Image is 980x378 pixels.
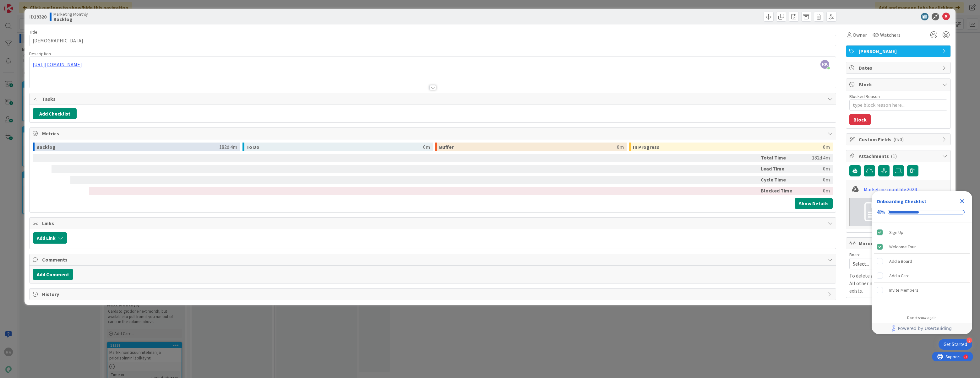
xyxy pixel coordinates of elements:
[859,47,939,55] span: [PERSON_NAME]
[957,196,967,206] div: Close Checklist
[877,197,926,205] div: Onboarding Checklist
[798,154,830,162] div: 182d 4m
[898,325,952,332] span: Powered by UserGuiding
[893,136,904,143] span: ( 0/0 )
[42,95,825,103] span: Tasks
[907,315,937,320] div: Do not show again
[877,209,967,215] div: Checklist progress: 40%
[761,154,795,162] div: Total Time
[798,165,830,173] div: 0m
[53,17,88,22] b: Backlog
[891,153,897,159] span: ( 1 )
[29,13,46,20] span: ID
[32,3,35,8] div: 9+
[875,323,969,334] a: Powered by UserGuiding
[761,176,795,184] div: Cycle Time
[853,259,933,268] span: Select...
[33,108,77,119] button: Add Checklist
[33,61,82,67] a: [URL][DOMAIN_NAME]
[42,290,825,298] span: History
[798,176,830,184] div: 0m
[761,187,795,195] div: Blocked Time
[42,130,825,137] span: Metrics
[33,269,73,280] button: Add Comment
[33,232,67,244] button: Add Link
[944,341,967,348] div: Get Started
[889,286,918,294] div: Invite Members
[42,256,825,263] span: Comments
[42,219,825,227] span: Links
[29,35,836,46] input: type card name here...
[874,269,970,283] div: Add a Card is incomplete.
[633,143,823,151] div: In Progress
[874,225,970,239] div: Sign Up is complete.
[859,64,939,72] span: Dates
[246,143,423,151] div: To Do
[874,254,970,268] div: Add a Board is incomplete.
[798,187,830,195] div: 0m
[872,223,972,311] div: Checklist items
[795,198,833,209] button: Show Details
[889,243,916,251] div: Welcome Tour
[859,152,939,160] span: Attachments
[874,240,970,254] div: Welcome Tour is complete.
[877,209,885,215] div: 40%
[13,1,29,8] span: Support
[823,143,830,151] div: 0m
[889,229,903,236] div: Sign Up
[889,272,910,279] div: Add a Card
[423,143,430,151] div: 0m
[34,13,46,20] b: 19320
[939,339,972,350] div: Open Get Started checklist, remaining modules: 3
[849,94,880,99] label: Blocked Reason
[53,12,88,17] span: Marketing Monthly
[849,114,871,125] button: Block
[820,60,829,69] span: RK
[29,51,51,57] span: Description
[439,143,617,151] div: Buffer
[36,143,219,151] div: Backlog
[872,323,972,334] div: Footer
[29,29,37,35] label: Title
[761,165,795,173] div: Lead Time
[880,31,901,39] span: Watchers
[859,81,939,88] span: Block
[853,31,867,39] span: Owner
[859,136,939,143] span: Custom Fields
[617,143,624,151] div: 0m
[864,186,917,193] a: Marketing monthly 2024
[849,252,861,257] span: Board
[859,240,939,247] span: Mirrors
[874,283,970,297] div: Invite Members is incomplete.
[889,257,912,265] div: Add a Board
[219,143,237,151] div: 182d 4m
[849,272,947,294] p: To delete a mirror card, just delete the card. All other mirrored cards will continue to exists.
[872,191,972,334] div: Checklist Container
[966,337,972,343] div: 3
